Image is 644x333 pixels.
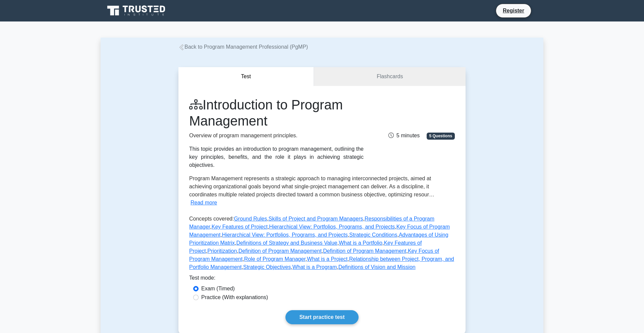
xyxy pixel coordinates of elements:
[323,248,406,254] a: Definition of Program Management
[269,224,395,230] a: Hierarchical View: Portfolios, Programs, and Projects
[178,67,314,86] button: Test
[207,248,237,254] a: Prioritization
[189,145,364,169] div: This topic provides an introduction to program management, outlining the key principles, benefits...
[238,248,322,254] a: Definition of Program Management
[178,44,308,50] a: Back to Program Management Professional (PgMP)
[191,199,217,207] button: Read more
[349,232,397,238] a: Strategic Conditions
[189,97,364,129] h1: Introduction to Program Management
[244,256,306,262] a: Role of Program Manager
[189,215,455,274] p: Concepts covered: , , , , , , , , , , , , , , , , , , , , ,
[338,264,416,270] a: Definitions of Vision and Mission
[189,176,434,197] span: Program Management represents a strategic approach to managing interconnected projects, aimed at ...
[212,224,268,230] a: Key Features of Project
[427,133,455,139] span: 5 Questions
[339,240,382,246] a: What is a Portfolio
[499,6,528,15] a: Register
[189,132,364,140] p: Overview of program management principles.
[269,216,363,222] a: Skills of Project and Program Managers
[314,67,466,86] a: Flashcards
[292,264,337,270] a: What is a Program
[189,274,455,285] div: Test mode:
[307,256,347,262] a: What is a Project
[243,264,291,270] a: Strategic Objectives
[222,232,348,238] a: Hierarchical View: Portfolios, Programs, and Projects
[388,133,420,138] span: 5 minutes
[236,240,337,246] a: Definitions of Strategy and Business Value
[201,293,268,301] label: Practice (With explanations)
[201,285,235,293] label: Exam (Timed)
[234,216,267,222] a: Ground Rules
[285,310,358,324] a: Start practice test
